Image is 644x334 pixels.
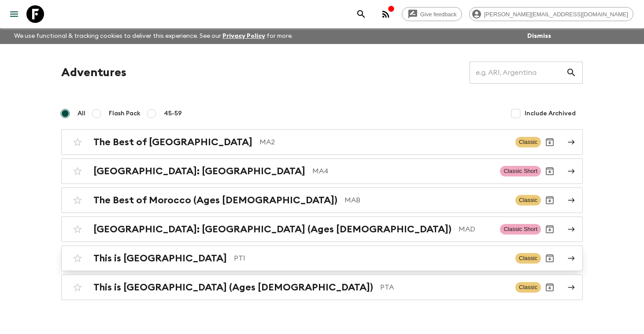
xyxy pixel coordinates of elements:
[93,165,305,177] h2: [GEOGRAPHIC_DATA]: [GEOGRAPHIC_DATA]
[61,187,583,213] a: The Best of Morocco (Ages [DEMOGRAPHIC_DATA])MABClassicArchive
[515,253,541,264] span: Classic
[109,109,141,118] span: Flash Pack
[541,279,559,296] button: Archive
[164,109,182,118] span: 45-59
[11,28,296,44] p: We use functional & tracking cookies to deliver this experience. See our for more.
[500,224,541,235] span: Classic Short
[541,191,559,209] button: Archive
[61,246,583,271] a: This is [GEOGRAPHIC_DATA]PT1ClassicArchive
[515,282,541,293] span: Classic
[234,253,508,264] p: PT1
[402,7,462,21] a: Give feedback
[541,220,559,238] button: Archive
[500,166,541,176] span: Classic Short
[93,224,452,235] h2: [GEOGRAPHIC_DATA]: [GEOGRAPHIC_DATA] (Ages [DEMOGRAPHIC_DATA])
[525,30,553,42] button: Dismiss
[312,166,493,176] p: MA4
[93,282,373,293] h2: This is [GEOGRAPHIC_DATA] (Ages [DEMOGRAPHIC_DATA])
[515,137,541,147] span: Classic
[61,158,583,184] a: [GEOGRAPHIC_DATA]: [GEOGRAPHIC_DATA]MA4Classic ShortArchive
[470,60,566,85] input: e.g. AR1, Argentina
[61,217,583,242] a: [GEOGRAPHIC_DATA]: [GEOGRAPHIC_DATA] (Ages [DEMOGRAPHIC_DATA])MADClassic ShortArchive
[61,275,583,300] a: This is [GEOGRAPHIC_DATA] (Ages [DEMOGRAPHIC_DATA])PTAClassicArchive
[344,195,508,206] p: MAB
[78,109,85,118] span: All
[541,162,559,180] button: Archive
[61,129,583,155] a: The Best of [GEOGRAPHIC_DATA]MA2ClassicArchive
[525,109,576,118] span: Include Archived
[93,195,337,206] h2: The Best of Morocco (Ages [DEMOGRAPHIC_DATA])
[515,195,541,206] span: Classic
[93,253,227,264] h2: This is [GEOGRAPHIC_DATA]
[352,5,370,23] button: search adventures
[479,11,633,18] span: [PERSON_NAME][EMAIL_ADDRESS][DOMAIN_NAME]
[222,33,265,39] a: Privacy Policy
[541,250,559,267] button: Archive
[93,136,252,148] h2: The Best of [GEOGRAPHIC_DATA]
[380,282,508,293] p: PTA
[259,137,508,147] p: MA2
[61,64,126,81] h1: Adventures
[469,7,633,21] div: [PERSON_NAME][EMAIL_ADDRESS][DOMAIN_NAME]
[459,224,493,235] p: MAD
[5,5,23,23] button: menu
[415,11,462,18] span: Give feedback
[541,133,559,151] button: Archive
